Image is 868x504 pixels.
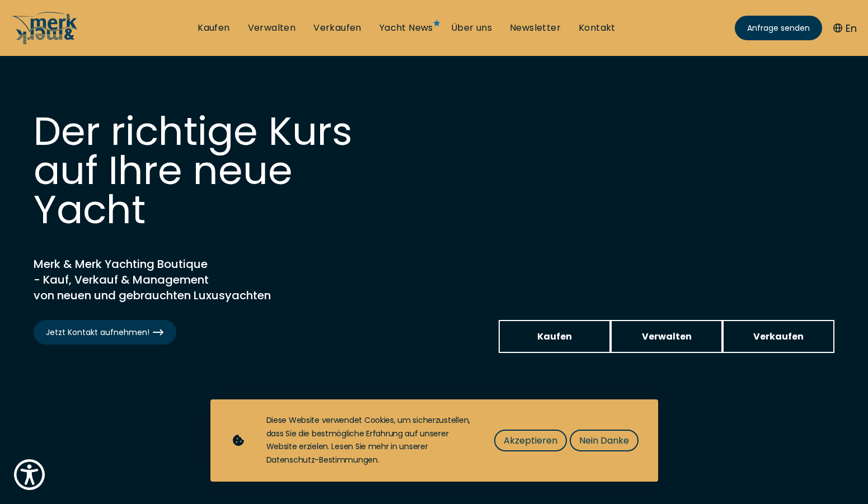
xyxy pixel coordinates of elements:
a: Verkaufen [722,320,834,353]
a: Über uns [451,22,492,34]
a: Datenschutz-Bestimmungen [266,454,378,465]
a: Verwalten [611,320,722,353]
button: Show Accessibility Preferences [11,456,48,493]
h2: Merk & Merk Yachting Boutique - Kauf, Verkauf & Management von neuen und gebrauchten Luxusyachten [34,256,313,303]
a: Verwalten [248,22,296,34]
span: Verwalten [642,329,692,343]
a: Jetzt Kontakt aufnehmen! [34,320,176,345]
a: Newsletter [510,22,561,34]
button: Nein Danke [570,430,639,451]
a: Verkaufen [313,22,362,34]
span: Verkaufen [753,329,804,343]
a: Kaufen [198,22,229,34]
h1: Der richtige Kurs auf Ihre neue Yacht [34,112,369,229]
span: Nein Danke [579,434,629,448]
span: Anfrage senden [747,22,810,34]
span: Akzeptieren [504,434,557,448]
button: Akzeptieren [494,430,567,451]
button: En [833,21,857,36]
a: Kaufen [499,320,611,353]
a: Kontakt [579,22,616,34]
span: Jetzt Kontakt aufnehmen! [46,327,164,338]
span: Kaufen [537,329,572,343]
div: Diese Website verwendet Cookies, um sicherzustellen, dass Sie die bestmögliche Erfahrung auf unse... [266,414,472,467]
a: Yacht News [379,22,433,34]
a: Anfrage senden [735,16,822,40]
